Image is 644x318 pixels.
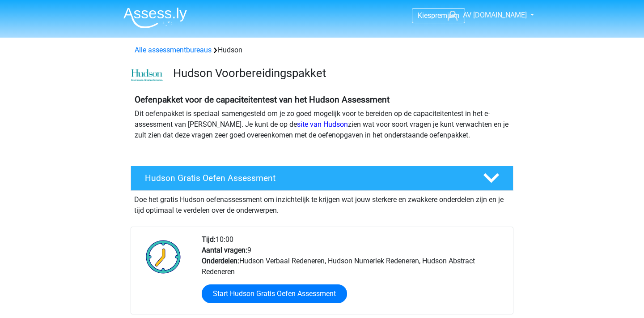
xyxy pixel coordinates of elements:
[127,166,517,191] a: Hudson Gratis Oefen Assessment
[135,108,509,141] p: Dit oefenpakket is speciaal samengesteld om je zo goed mogelijk voor te bereiden op de capaciteit...
[412,9,465,21] a: Kiespremium
[141,234,186,279] img: Klok
[135,46,212,54] a: Alle assessmentbureaus
[173,66,506,80] h3: Hudson Voorbereidingspakket
[297,120,348,129] a: site van Hudson
[131,69,163,82] img: cefd0e47479f4eb8e8c001c0d358d5812e054fa8.png
[145,173,469,183] h4: Hudson Gratis Oefen Assessment
[131,45,513,56] div: Hudson
[202,235,216,244] b: Tijd:
[123,7,187,28] img: Assessly
[135,95,390,105] b: Oefenpakket voor de capaciteitentest van het Hudson Assessment
[131,191,513,216] div: Doe het gratis Hudson oefenassessment om inzichtelijk te krijgen wat jouw sterkere en zwakkere on...
[202,284,347,303] a: Start Hudson Gratis Oefen Assessment
[202,246,247,254] b: Aantal vragen:
[418,11,431,20] span: Kies
[463,11,527,19] span: AV [DOMAIN_NAME]
[431,11,459,20] span: premium
[202,257,239,265] b: Onderdelen:
[444,10,528,21] a: AV [DOMAIN_NAME]
[195,234,513,314] div: 10:00 9 Hudson Verbaal Redeneren, Hudson Numeriek Redeneren, Hudson Abstract Redeneren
